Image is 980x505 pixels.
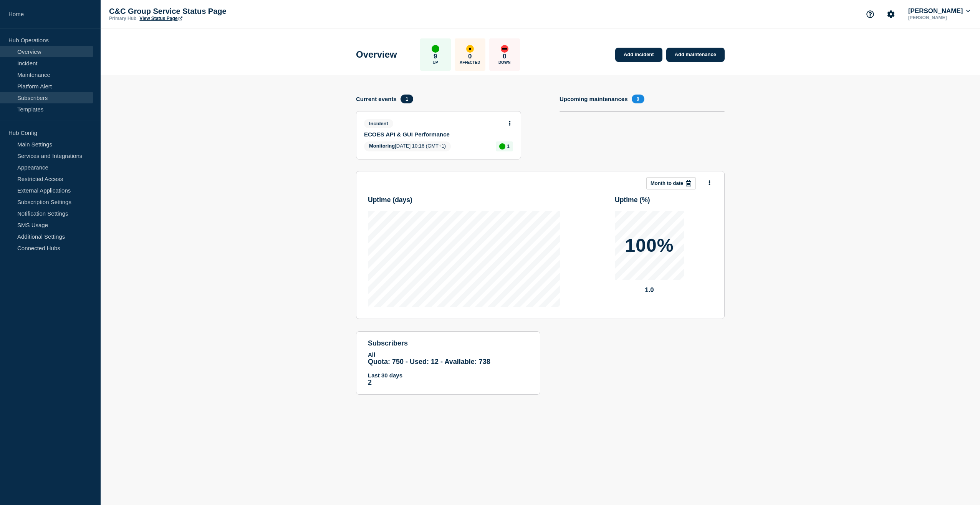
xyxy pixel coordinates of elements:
span: Incident [364,119,393,128]
span: [DATE] 10:16 (GMT+1) [364,141,451,151]
a: ECOES API & GUI Performance [364,131,503,138]
h1: Overview [356,49,397,60]
span: Monitoring [369,143,395,149]
p: 9 [434,53,437,60]
a: Add incident [615,48,662,62]
div: affected [466,45,474,53]
p: 1.0 [615,286,684,294]
p: All [368,351,528,358]
div: up [432,45,439,53]
div: up [499,143,505,150]
p: 2 [368,379,528,387]
p: 1 [507,143,510,149]
p: Primary Hub [109,16,136,21]
p: Last 30 days [368,372,528,379]
div: down [501,45,508,53]
button: [PERSON_NAME] [907,7,972,15]
p: Month to date [651,180,683,186]
button: Month to date [646,177,696,189]
p: 100% [625,236,674,255]
a: View Status Page [139,16,182,21]
h4: Current events [356,96,397,102]
a: Add maintenance [666,48,725,62]
h4: subscribers [368,339,528,347]
button: Account settings [883,6,899,22]
p: Down [498,60,511,65]
p: C&C Group Service Status Page [109,7,263,16]
span: Quota: 750 - Used: 12 - Available: 738 [368,358,490,365]
h3: Uptime ( % ) [615,196,650,204]
button: Support [862,6,878,22]
span: 1 [401,95,413,103]
p: Affected [460,60,480,65]
p: 0 [503,53,506,60]
p: 0 [468,53,472,60]
span: 0 [632,95,644,103]
h3: Uptime ( days ) [368,196,412,204]
p: [PERSON_NAME] [907,15,972,20]
h4: Upcoming maintenances [560,96,628,102]
p: Up [433,60,438,65]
